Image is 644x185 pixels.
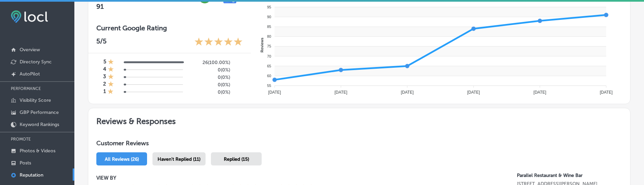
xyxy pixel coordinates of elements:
tspan: 55 [267,84,271,88]
h2: Reviews & Responses [88,108,630,131]
tspan: 90 [267,15,271,19]
div: 1 Star [108,59,114,66]
h2: 91 [96,2,192,10]
p: 5 /5 [96,37,106,48]
p: Photos & Videos [20,148,55,154]
span: All Reviews (26) [105,156,139,162]
p: VIEW BY [96,175,517,181]
p: Overview [20,47,40,53]
tspan: 85 [267,25,271,29]
tspan: [DATE] [600,90,613,95]
h1: Customer Reviews [96,140,622,150]
h4: 4 [103,66,106,73]
tspan: 70 [267,54,271,58]
span: Haven't Replied (11) [158,156,200,162]
h4: 2 [103,81,106,88]
p: Parallel Restaurant & Wine Bar [517,173,622,178]
h4: 1 [103,88,106,96]
tspan: [DATE] [268,90,281,95]
div: 5 Stars [194,37,243,48]
tspan: 60 [267,74,271,78]
img: fda3e92497d09a02dc62c9cd864e3231.png [11,10,48,23]
h4: 3 [103,73,106,81]
tspan: [DATE] [533,90,546,95]
p: AutoPilot [20,71,40,77]
div: 1 Star [108,88,114,96]
h5: 26 ( 100.00% ) [188,60,230,65]
h5: 0 ( 0% ) [188,89,230,95]
p: Visibility Score [20,97,51,103]
tspan: 80 [267,34,271,38]
p: GBP Performance [20,110,59,115]
h5: 0 ( 0% ) [188,82,230,88]
tspan: 75 [267,44,271,48]
tspan: [DATE] [334,90,347,95]
div: 1 Star [108,66,114,73]
div: 1 Star [108,81,114,88]
h5: 0 ( 0% ) [188,74,230,80]
tspan: 65 [267,64,271,68]
tspan: 95 [267,5,271,9]
h5: 0 ( 0% ) [188,67,230,73]
h3: Current Google Rating [96,24,243,32]
p: Keyword Rankings [20,122,59,127]
tspan: [DATE] [401,90,414,95]
text: Reviews [260,38,264,53]
span: Replied (15) [224,156,249,162]
p: Directory Sync [20,59,52,65]
h4: 5 [103,59,106,66]
tspan: [DATE] [467,90,480,95]
div: 1 Star [108,73,114,81]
